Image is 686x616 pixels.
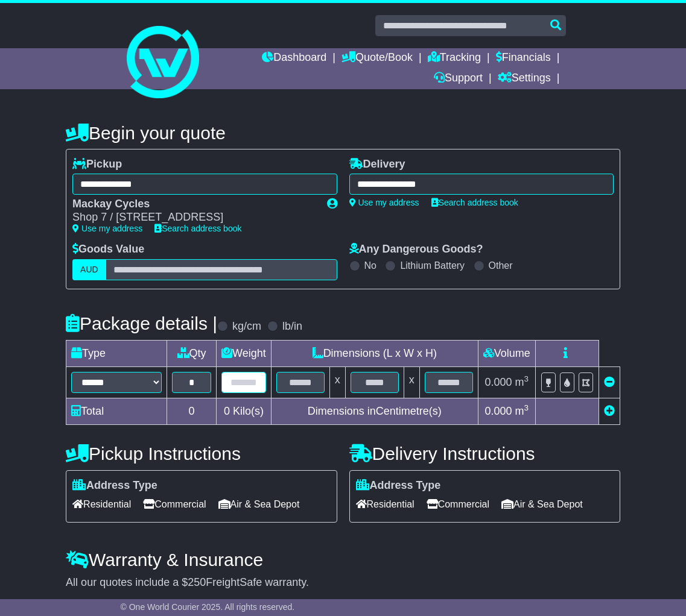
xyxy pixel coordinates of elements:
span: m [515,376,529,388]
span: 0.000 [485,376,512,388]
a: Search address book [431,198,518,207]
td: 0 [167,398,217,424]
a: Search address book [154,224,241,233]
a: Use my address [349,198,419,207]
sup: 3 [524,403,529,412]
a: Use my address [72,224,142,233]
a: Tracking [428,48,481,69]
label: AUD [72,259,106,280]
span: Air & Sea Depot [218,495,300,514]
a: Settings [498,69,551,89]
span: Residential [356,495,414,514]
a: Remove this item [604,376,615,388]
div: All our quotes include a $ FreightSafe warranty. [66,576,620,589]
span: Commercial [143,495,206,514]
span: © One World Courier 2025. All rights reserved. [121,602,295,612]
label: Address Type [356,479,441,492]
label: lb/in [282,320,302,333]
label: Address Type [72,479,157,492]
a: Quote/Book [341,48,413,69]
h4: Pickup Instructions [66,444,337,464]
td: x [404,366,419,398]
h4: Delivery Instructions [349,444,620,464]
span: Air & Sea Depot [501,495,583,514]
label: No [364,260,376,271]
h4: Begin your quote [66,123,620,143]
td: Dimensions (L x W x H) [271,340,478,366]
label: kg/cm [232,320,261,333]
span: Commercial [427,495,489,514]
td: Kilo(s) [217,398,272,424]
span: 250 [188,576,206,588]
sup: 3 [524,374,529,383]
span: Residential [72,495,131,514]
td: x [329,366,345,398]
div: Mackay Cycles [72,198,314,211]
td: Dimensions in Centimetre(s) [271,398,478,424]
h4: Warranty & Insurance [66,550,620,570]
a: Support [434,69,483,89]
div: Shop 7 / [STREET_ADDRESS] [72,211,314,224]
label: Pickup [72,158,122,171]
td: Total [66,398,167,424]
td: Volume [478,340,535,366]
span: 0.000 [485,405,512,417]
a: Financials [496,48,551,69]
h4: Package details | [66,313,217,333]
label: Any Dangerous Goods? [349,243,483,256]
a: Add new item [604,405,615,417]
span: m [515,405,529,417]
span: 0 [224,405,230,417]
td: Weight [217,340,272,366]
td: Type [66,340,167,366]
label: Other [489,260,513,271]
label: Delivery [349,158,405,171]
label: Lithium Battery [400,260,465,271]
td: Qty [167,340,217,366]
label: Goods Value [72,243,144,256]
a: Dashboard [262,48,326,69]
